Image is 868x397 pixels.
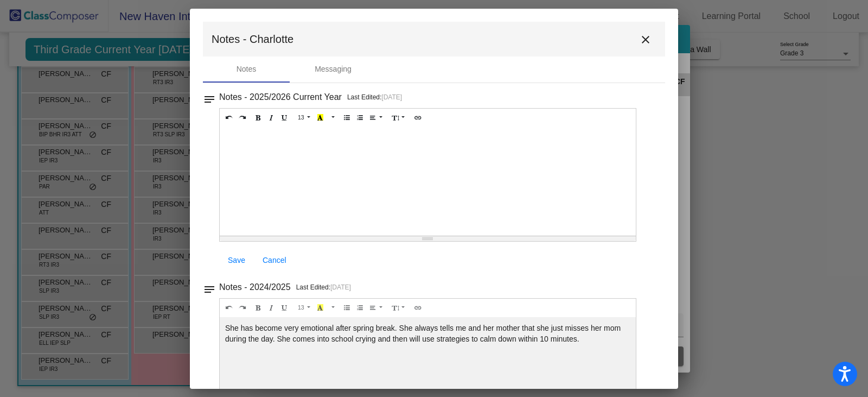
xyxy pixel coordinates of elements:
h3: Notes - 2024/2025 [219,280,291,295]
button: Unordered list (CTRL+SHIFT+NUM7) [340,111,354,124]
button: Paragraph [366,111,386,124]
button: Font Size [294,111,314,124]
div: Notes [237,64,257,75]
p: Last Edited: [347,92,402,103]
button: Italic (CTRL+I) [265,301,278,314]
button: Bold (CTRL+B) [252,111,265,124]
button: Ordered list (CTRL+SHIFT+NUM8) [353,301,367,314]
button: Redo (CTRL+Y) [235,111,249,124]
p: Last Edited: [296,282,351,293]
span: Notes - Charlotte [212,30,293,48]
span: [DATE] [381,93,402,101]
button: Recent Color [314,111,327,124]
button: Paragraph [366,301,386,314]
button: Unordered list (CTRL+SHIFT+NUM7) [340,301,354,314]
button: Link (CTRL+K) [411,301,425,314]
mat-icon: close [639,33,652,46]
button: Underline (CTRL+U) [278,301,291,314]
button: Redo (CTRL+Y) [235,301,249,314]
button: More Color [327,301,337,314]
button: More Color [327,111,337,124]
button: Ordered list (CTRL+SHIFT+NUM8) [353,111,367,124]
span: Cancel [263,256,286,264]
span: Save [228,256,245,264]
button: Line Height [389,301,409,314]
h3: Notes - 2025/2026 Current Year [219,90,342,105]
button: Italic (CTRL+I) [265,111,278,124]
button: Bold (CTRL+B) [252,301,265,314]
button: Undo (CTRL+Z) [222,111,236,124]
button: Recent Color [314,301,327,314]
div: Messaging [315,64,352,75]
span: [DATE] [330,283,351,291]
button: Font Size [294,301,314,314]
button: Line Height [389,111,409,124]
span: 13 [298,114,304,121]
button: Underline (CTRL+U) [278,111,291,124]
span: 13 [298,304,304,311]
button: Undo (CTRL+Z) [222,301,236,314]
mat-icon: notes [203,280,216,293]
button: Link (CTRL+K) [411,111,425,124]
mat-icon: notes [203,90,216,103]
div: Resize [220,236,636,241]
